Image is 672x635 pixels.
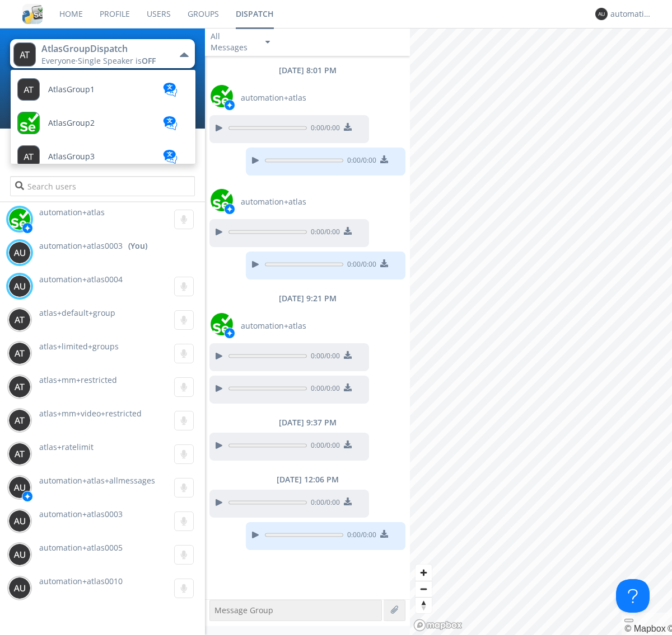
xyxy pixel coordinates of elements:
span: 0:00 / 0:00 [343,530,376,542]
span: OFF [142,55,156,66]
span: automation+atlas0004 [39,274,123,285]
span: automation+atlas0003 [39,509,123,519]
img: download media button [344,497,352,505]
img: 373638.png [8,275,31,297]
img: 373638.png [8,577,31,599]
img: d2d01cd9b4174d08988066c6d424eccd [211,313,233,335]
img: download media button [380,259,388,267]
img: 373638.png [8,543,31,566]
button: Toggle attribution [624,619,633,622]
img: 373638.png [8,443,31,465]
div: automation+atlas0003 [610,8,652,20]
img: d2d01cd9b4174d08988066c6d424eccd [211,85,233,107]
img: 373638.png [8,409,31,432]
img: caret-down-sm.svg [265,41,270,44]
span: 0:00 / 0:00 [343,259,376,272]
img: download media button [344,227,352,235]
span: 0:00 / 0:00 [307,440,340,453]
img: 373638.png [8,510,31,532]
span: automation+atlas0005 [39,542,123,553]
span: 0:00 / 0:00 [343,155,376,168]
span: 0:00 / 0:00 [307,351,340,363]
img: 373638.png [8,309,31,331]
img: d2d01cd9b4174d08988066c6d424eccd [8,208,31,230]
span: automation+atlas0003 [39,240,123,252]
img: 373638.png [13,42,36,67]
span: atlas+mm+video+restricted [39,408,142,419]
span: automation+atlas [241,320,306,331]
div: All Messages [211,31,255,53]
div: Everyone · [41,55,167,67]
img: 373638.png [8,241,31,264]
span: AtlasGroup1 [48,86,95,94]
span: automation+atlas [241,92,306,103]
a: Mapbox [624,624,665,633]
div: AtlasGroupDispatch [41,42,167,55]
span: atlas+default+group [39,307,115,318]
img: 373638.png [8,376,31,398]
div: [DATE] 9:37 PM [205,417,410,428]
img: download media button [380,530,388,538]
span: AtlasGroup2 [48,119,95,127]
ul: AtlasGroupDispatchEveryone·Single Speaker isOFF [10,69,196,164]
div: [DATE] 12:06 PM [205,474,410,485]
div: (You) [128,240,147,252]
img: d2d01cd9b4174d08988066c6d424eccd [211,189,233,211]
button: AtlasGroupDispatchEveryone·Single Speaker isOFF [10,39,194,68]
span: automation+atlas [241,196,306,207]
img: download media button [344,440,352,448]
img: 373638.png [8,342,31,364]
img: download media button [344,123,352,131]
span: Single Speaker is [78,55,156,66]
span: 0:00 / 0:00 [307,383,340,396]
img: translation-blue.svg [162,116,179,130]
a: Mapbox logo [413,619,463,632]
span: 0:00 / 0:00 [307,497,340,510]
img: 373638.png [8,476,31,499]
span: atlas+ratelimit [39,442,94,452]
button: Zoom out [416,581,432,597]
input: Search users [10,176,194,196]
img: download media button [380,155,388,163]
img: 373638.png [595,8,608,20]
button: Zoom in [416,565,432,581]
span: AtlasGroup3 [48,153,95,161]
span: automation+atlas+allmessages [39,475,155,486]
span: atlas+limited+groups [39,341,119,352]
img: download media button [344,383,352,391]
span: 0:00 / 0:00 [307,123,340,135]
span: automation+atlas [39,207,105,217]
button: Reset bearing to north [416,597,432,613]
span: atlas+mm+restricted [39,375,117,385]
img: cddb5a64eb264b2086981ab96f4c1ba7 [22,4,43,24]
img: translation-blue.svg [162,83,179,97]
img: translation-blue.svg [162,150,179,164]
span: automation+atlas0010 [39,576,123,586]
img: download media button [344,351,352,359]
div: [DATE] 8:01 PM [205,65,410,76]
div: [DATE] 9:21 PM [205,293,410,304]
span: Reset bearing to north [416,598,432,613]
span: 0:00 / 0:00 [307,227,340,239]
iframe: Toggle Customer Support [616,579,650,613]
